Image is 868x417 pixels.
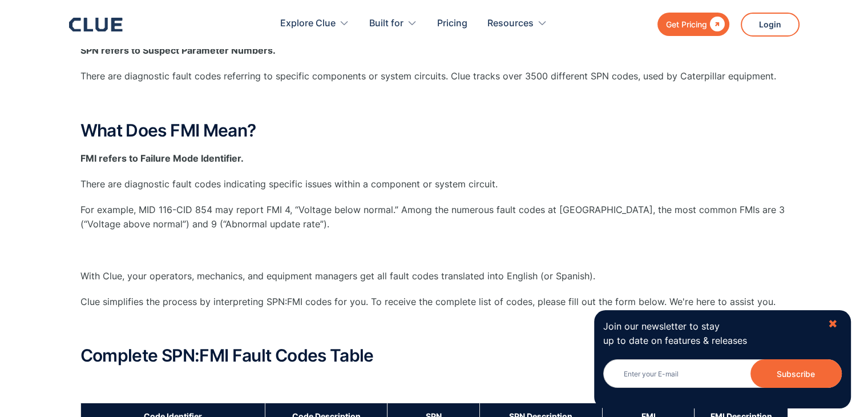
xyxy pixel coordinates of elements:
input: Enter your E-mail [603,359,842,388]
div: Resources [487,6,547,42]
p: Clue simplifies the process by interpreting SPN:FMI codes for you. To receive the complete list o... [80,295,788,309]
div: Get Pricing [666,17,707,31]
div: Explore Clue [280,6,349,42]
div: Resources [487,6,534,42]
input: Subscribe [750,359,842,388]
div: Explore Clue [280,6,336,42]
div: ✖ [828,317,838,331]
a: Get Pricing [657,13,729,36]
p: For example, MID 116-CID 854 may report FMI 4, “Voltage below normal.” Among the numerous fault c... [80,203,788,231]
p: There are diagnostic fault codes referring to specific components or system circuits. Clue tracks... [80,69,788,83]
a: Login [741,13,800,37]
h2: What Does FMI Mean? [80,121,788,140]
a: Pricing [437,6,467,42]
p: ‍ [80,376,788,391]
p: With Clue, your operators, mechanics, and equipment managers get all fault codes translated into ... [80,269,788,283]
strong: FMI refers to Failure Mode Identifier. [80,153,244,164]
p: Join our newsletter to stay up to date on features & releases [603,319,818,348]
div: Built for [369,6,417,42]
p: There are diagnostic fault codes indicating specific issues within a component or system circuit. [80,177,788,191]
strong: SPN refers to Suspect Parameter Numbers. [80,45,276,56]
div: Built for [369,6,403,42]
p: ‍ [80,320,788,335]
p: ‍ [80,95,788,110]
p: ‍ [80,243,788,258]
div:  [707,17,725,31]
h2: Complete SPN:FMI Fault Codes Table [80,346,788,365]
form: Newsletter [603,359,842,399]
